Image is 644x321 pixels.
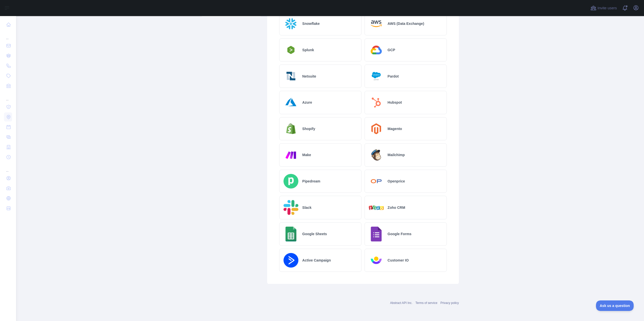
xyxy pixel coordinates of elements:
img: Logo [284,44,298,55]
img: Logo [369,148,384,162]
img: Logo [369,69,384,84]
img: Logo [369,227,384,241]
img: Logo [369,253,384,268]
h2: Openprice [388,179,405,184]
h2: GCP [388,47,395,52]
h2: Hubspot [388,100,402,105]
img: Logo [369,174,384,189]
div: ... [4,91,12,101]
h2: Pipedream [302,179,320,184]
img: Logo [369,121,384,136]
h2: Customer IO [388,258,409,263]
h2: Make [302,152,311,157]
h2: Azure [302,100,312,105]
h2: Netsuite [302,74,316,79]
img: Logo [284,95,298,110]
img: Logo [369,16,384,31]
h2: Google Forms [388,231,412,236]
img: Logo [284,174,298,189]
h2: Shopify [302,126,315,131]
h2: Active Campaign [302,258,331,263]
a: Terms of service [415,301,437,305]
iframe: Toggle Customer Support [596,300,634,311]
img: Logo [284,16,298,31]
h2: Slack [302,205,312,210]
img: Logo [369,43,384,57]
a: Privacy policy [440,301,459,305]
img: Logo [284,253,298,268]
img: Logo [284,148,298,162]
img: Logo [284,121,298,136]
h2: AWS (Data Exchange) [388,21,424,26]
div: ... [4,163,12,173]
button: Invite users [589,4,618,12]
h2: Snowflake [302,21,320,26]
h2: Google Sheets [302,231,327,236]
a: Abstract API Inc. [390,301,413,305]
h2: Pardot [388,74,399,79]
h2: Zoho CRM [388,205,405,210]
div: ... [4,30,12,40]
h2: Mailchimp [388,152,405,157]
span: Invite users [597,5,617,11]
img: Logo [284,200,298,215]
h2: Splunk [302,47,314,52]
img: Logo [284,69,298,84]
h2: Magento [388,126,402,131]
img: Logo [369,205,384,210]
img: Logo [284,227,298,241]
img: Logo [369,95,384,110]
